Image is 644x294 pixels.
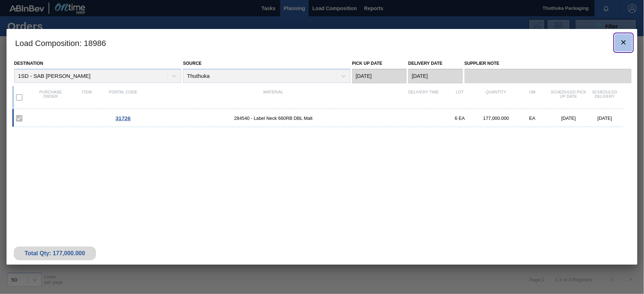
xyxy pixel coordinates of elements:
[587,115,623,121] div: [DATE]
[408,69,463,83] input: mm/dd/yyyy
[587,90,623,105] div: Scheduled Delivery
[33,90,69,105] div: Purchase order
[14,61,43,66] label: Destination
[69,90,105,105] div: Item
[352,69,407,83] input: mm/dd/yyyy
[465,58,632,69] label: Supplier Note
[442,90,478,105] div: Lot
[514,90,550,105] div: UM
[183,61,201,66] label: Source
[550,115,587,121] div: [DATE]
[478,115,514,121] div: 177,000.000
[550,90,587,105] div: Scheduled Pick up Date
[408,61,443,66] label: Delivery Date
[19,250,91,257] div: Total Qty: 177,000.000
[105,90,141,105] div: Portal code
[406,90,442,105] div: Delivery Time
[442,115,478,121] div: 6 EA
[352,61,383,66] label: Pick up Date
[514,115,550,121] div: EA
[141,115,406,121] span: 284540 - Label Neck 660RB DBL Malt
[105,115,141,121] div: Go to Order
[141,90,406,105] div: Material
[116,115,131,121] span: 31726
[478,90,514,105] div: Quantity
[7,29,637,56] h3: Load Composition : 18986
